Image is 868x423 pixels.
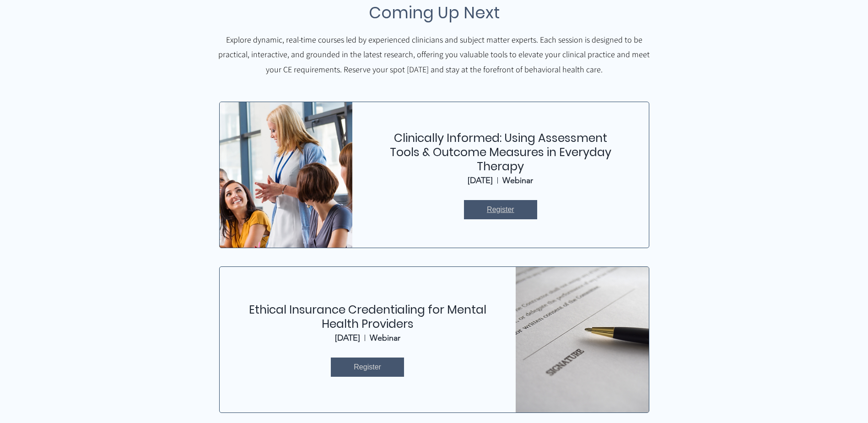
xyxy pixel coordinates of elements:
[487,205,514,215] span: Register
[240,0,629,25] h3: Coming Up Next
[516,267,649,412] img: Ethical Insurance Credentialing for Mental Health Providers
[210,91,362,259] img: Clinically Informed: Using Assessment Tools & Outcome Measures in Everyday Therapy
[335,333,360,343] div: [DATE]
[354,362,381,372] span: Register
[218,34,650,75] span: Explore dynamic, real-time courses led by experienced clinicians and subject matter experts. Each...
[502,175,533,185] div: Webinar
[331,358,404,377] a: Register
[464,200,537,219] a: Register
[390,130,611,174] a: Clinically Informed: Using Assessment Tools & Outcome Measures in Everyday Therapy
[468,175,493,185] div: [DATE]
[249,302,486,332] a: Ethical Insurance Credentialing for Mental Health Providers
[370,333,400,343] div: Webinar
